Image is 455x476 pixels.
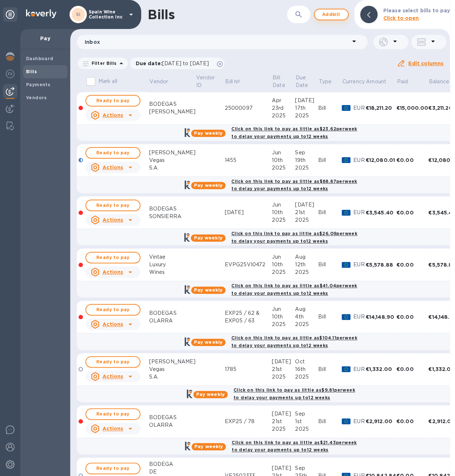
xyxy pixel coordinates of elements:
[408,60,443,66] u: Edit columns
[295,358,318,366] div: Oct
[231,231,357,244] b: Click on this link to pay as little as $26.09 per week to delay your payments up to 12 weeks
[196,74,224,89] span: Vendor ID
[365,209,396,216] div: €3,545.40
[353,366,365,373] p: EUR
[102,164,123,170] u: Actions
[231,335,357,348] b: Click on this link to pay as little as $104.11 per week to delay your payments up to 12 weeks
[353,156,365,164] p: EUR
[272,418,295,425] div: 21st
[162,60,209,66] span: [DATE] to [DATE]
[85,95,140,107] button: Ready to pay
[149,100,196,108] div: BODEGAS
[85,463,140,474] button: Ready to pay
[272,358,295,366] div: [DATE]
[102,426,123,431] u: Actions
[295,216,318,224] div: 2025
[225,78,249,85] span: Bill №
[295,464,318,472] div: Sep
[194,339,223,345] b: Pay weekly
[295,97,318,104] div: [DATE]
[272,366,295,373] div: 21st
[149,421,196,429] div: OLARRA
[149,156,196,164] div: Vegas
[76,12,81,17] b: SI
[295,268,318,276] div: 2025
[26,69,37,74] b: Bills
[272,425,295,433] div: 2025
[353,261,365,268] p: EUR
[396,209,429,216] div: €0.00
[272,216,295,224] div: 2025
[295,425,318,433] div: 2025
[89,9,125,20] p: Spain Wine Collection Inc
[295,373,318,381] div: 2025
[296,74,318,89] span: Due Date
[295,164,318,172] div: 2025
[272,261,295,268] div: 10th
[365,313,396,321] div: €14,148.90
[366,78,386,85] p: Amount
[231,126,357,139] b: Click on this link to pay as little as $23.62 per week to delay your payments up to 12 weeks
[92,253,134,262] span: Ready to pay
[318,261,342,268] div: Bill
[232,440,357,453] b: Click on this link to pay as little as $21.43 per week to delay your payments up to 12 weeks
[314,9,349,20] button: Addbill
[136,60,213,67] p: Due date :
[396,156,429,164] div: €0.00
[26,35,64,42] p: Pay
[272,112,295,120] div: 2025
[6,70,14,78] img: Foreign exchange
[102,373,123,379] u: Actions
[295,366,318,373] div: 16th
[225,156,272,164] div: 1455
[85,252,140,263] button: Ready to pay
[225,209,272,216] div: [DATE]
[3,7,17,22] div: Unpin categories
[149,414,196,421] div: BODEGAS
[353,418,365,425] p: EUR
[365,156,396,164] div: €12,080.01
[92,410,134,418] span: Ready to pay
[89,60,117,66] p: Filter Bills
[102,269,123,275] u: Actions
[149,268,196,276] div: Wines
[396,366,429,373] div: €0.00
[149,149,196,156] div: [PERSON_NAME]
[26,82,50,87] b: Payments
[296,74,308,89] p: Due Date
[92,305,134,314] span: Ready to pay
[383,8,450,13] b: Please select bills to pay
[225,309,272,325] div: EXP25 / 62 & EXP05 / 63
[272,97,295,104] div: Apr
[26,9,56,18] img: Logo
[225,418,272,425] div: EXP25 / 78
[102,321,123,327] u: Actions
[130,58,225,69] div: Due date:[DATE] to [DATE]
[396,261,429,268] div: €0.00
[233,387,355,400] b: Click on this link to pay as little as $9.81 per week to delay your payments up to 12 weeks
[365,366,396,373] div: €1,332.00
[272,253,295,261] div: Jun
[295,112,318,120] div: 2025
[194,235,222,241] b: Pay weekly
[92,358,134,366] span: Ready to pay
[272,305,295,313] div: Jun
[365,418,396,425] div: €2,912.00
[148,7,174,22] h1: Bills
[366,78,396,85] span: Amount
[396,104,429,112] div: €15,000.00
[149,317,196,325] div: OLARRA
[365,104,396,112] div: €18,211.20
[92,149,134,157] span: Ready to pay
[353,104,365,112] p: EUR
[272,464,295,472] div: [DATE]
[272,313,295,321] div: 10th
[85,38,350,46] p: Inbox
[429,78,449,85] p: Balance
[318,366,342,373] div: Bill
[85,304,140,316] button: Ready to pay
[149,468,196,476] div: DE
[295,253,318,261] div: Aug
[194,287,223,293] b: Pay weekly
[295,321,318,328] div: 2025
